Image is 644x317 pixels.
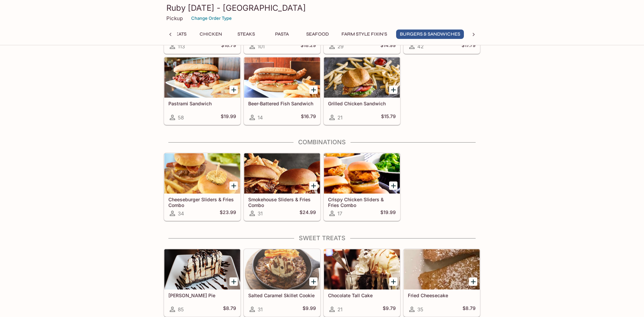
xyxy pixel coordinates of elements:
button: Add Chocolate Tall Cake [389,277,397,286]
div: Chocolate Tall Cake [324,249,400,289]
button: Add Smokehouse Sliders & Fries Combo [309,181,318,190]
h5: $9.99 [303,305,316,313]
a: Crispy Chicken Sliders & Fries Combo17$19.99 [324,153,400,221]
h5: Fried Cheesecake [408,293,476,298]
h5: $9.79 [383,305,396,313]
p: Pickup [166,15,183,21]
button: Burgers & Sandwiches [396,30,464,39]
span: 85 [178,306,184,313]
h5: $23.99 [220,209,236,217]
h5: $8.79 [463,305,476,313]
button: Seafood [302,30,332,39]
span: 17 [337,210,342,217]
button: Chicken [196,30,226,39]
button: Add Grilled Chicken Sandwich [389,86,397,94]
h4: Combinations [164,139,480,146]
h5: Beer-Battered Fish Sandwich [248,101,316,106]
h5: $19.99 [221,113,236,121]
h5: $16.79 [301,113,316,121]
h5: Pastrami Sandwich [168,101,236,106]
a: Fried Cheesecake35$8.79 [404,249,480,317]
h3: Ruby [DATE] - [GEOGRAPHIC_DATA] [166,3,478,13]
a: Cheeseburger Sliders & Fries Combo34$23.99 [164,153,240,221]
h5: $24.99 [300,209,316,217]
div: Smokehouse Sliders & Fries Combo [244,153,320,194]
button: Steaks [231,30,261,39]
a: [PERSON_NAME] Pie85$8.79 [164,249,240,317]
span: 35 [417,306,423,313]
h4: Sweet Treats [164,234,480,242]
button: Add Cheeseburger Sliders & Fries Combo [229,181,238,190]
div: Cheeseburger Sliders & Fries Combo [164,153,240,194]
h5: Crispy Chicken Sliders & Fries Combo [328,197,396,208]
h5: $17.79 [462,42,476,50]
h5: Grilled Chicken Sandwich [328,101,396,106]
span: 31 [258,306,263,313]
div: Mudd Pie [164,249,240,289]
a: Chocolate Tall Cake21$9.79 [324,249,400,317]
h5: Salted Caramel Skillet Cookie [248,293,316,298]
button: Add Beer-Battered Fish Sandwich [309,86,318,94]
a: Salted Caramel Skillet Cookie31$9.99 [244,249,320,317]
div: Beer-Battered Fish Sandwich [244,57,320,98]
button: Add Mudd Pie [229,277,238,286]
button: Farm Style Fixin's [338,30,391,39]
h5: $19.99 [380,209,396,217]
h5: $18.79 [221,42,236,50]
span: 29 [337,43,343,50]
span: 34 [178,210,184,217]
button: Add Fried Cheesecake [469,277,477,286]
button: Pasta [267,30,297,39]
h5: $18.29 [301,42,316,50]
div: Crispy Chicken Sliders & Fries Combo [324,153,400,194]
a: Grilled Chicken Sandwich21$15.79 [324,57,400,125]
button: Add Crispy Chicken Sliders & Fries Combo [389,181,397,190]
div: Grilled Chicken Sandwich [324,57,400,98]
span: 21 [337,306,342,313]
span: 31 [258,210,263,217]
span: 21 [337,114,342,121]
span: 14 [258,114,263,121]
h5: $14.99 [380,42,396,50]
a: Pastrami Sandwich58$19.99 [164,57,240,125]
a: Smokehouse Sliders & Fries Combo31$24.99 [244,153,320,221]
h5: Smokehouse Sliders & Fries Combo [248,197,316,208]
h5: $8.79 [223,305,236,313]
div: Salted Caramel Skillet Cookie [244,249,320,289]
button: Change Order Type [188,13,235,23]
button: Add Pastrami Sandwich [229,86,238,94]
div: Pastrami Sandwich [164,57,240,98]
span: 58 [178,114,184,121]
h5: Chocolate Tall Cake [328,293,396,298]
h5: [PERSON_NAME] Pie [168,293,236,298]
h5: Cheeseburger Sliders & Fries Combo [168,197,236,208]
span: 113 [178,43,185,50]
button: Add Salted Caramel Skillet Cookie [309,277,318,286]
div: Fried Cheesecake [404,249,480,289]
span: 42 [417,43,424,50]
a: Beer-Battered Fish Sandwich14$16.79 [244,57,320,125]
span: 101 [258,43,265,50]
h5: $15.79 [381,113,396,121]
